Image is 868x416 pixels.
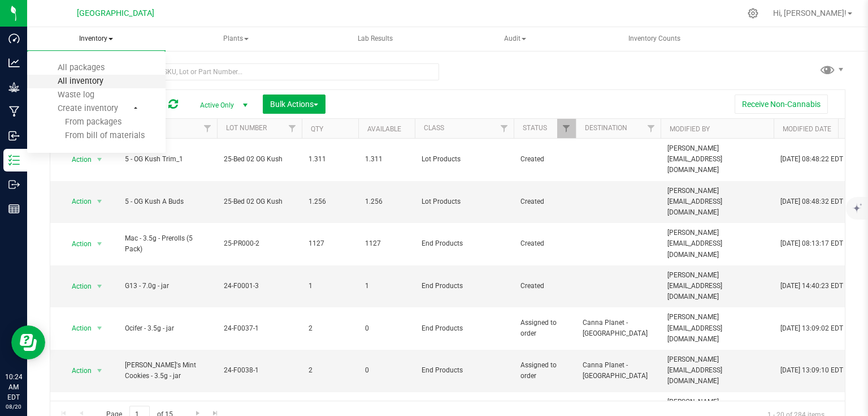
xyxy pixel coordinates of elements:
span: [PERSON_NAME][EMAIL_ADDRESS][DOMAIN_NAME] [667,270,767,303]
span: [DATE] 13:09:10 EDT [780,365,843,376]
span: Assigned to order [520,318,569,339]
span: 1.256 [309,196,351,207]
span: 1.256 [365,196,408,207]
span: [PERSON_NAME][EMAIL_ADDRESS][DOMAIN_NAME] [667,228,767,260]
span: Bulk Actions [270,100,318,109]
span: End Products [422,365,507,376]
span: Action [62,236,92,252]
span: 2 [309,365,351,376]
span: Lab Results [342,34,408,44]
span: Created [520,238,569,249]
span: [DATE] 14:40:23 EDT [780,281,843,291]
span: Inventory [27,27,166,51]
a: Lot Number [226,124,267,132]
a: Class [424,124,444,132]
span: [DATE] 13:09:02 EDT [780,323,843,334]
span: G13 - 7.0g - jar [125,281,210,291]
span: End Products [422,281,507,291]
span: 24-F0037-1 [224,323,295,334]
span: 1.311 [309,154,351,165]
span: 1127 [365,238,408,249]
span: Plants [167,28,305,50]
span: From packages [42,117,121,127]
span: Action [62,278,92,294]
inline-svg: Manufacturing [8,106,20,117]
div: Manage settings [746,8,760,19]
span: [PERSON_NAME][EMAIL_ADDRESS][DOMAIN_NAME] [667,143,767,176]
span: select [93,320,107,336]
input: Search Package ID, Item Name, SKU, Lot or Part Number... [50,63,439,80]
iframe: Resource center [11,325,45,359]
span: Ocifer - 3.5g - jar [125,323,210,334]
span: 0 [365,323,408,334]
a: Available [367,125,401,133]
span: Mac - 3.5g - Prerolls (5 Pack) [125,233,210,255]
a: Filter [198,119,217,138]
a: Inventory All packages All inventory Waste log Create inventory From packages From bill of materials [27,27,166,51]
a: Plants [167,27,305,51]
span: Hi, [PERSON_NAME]! [773,8,847,18]
span: select [93,278,107,294]
span: 1 [309,281,351,291]
span: 25-PR000-2 [224,238,295,249]
span: Created [520,196,569,207]
span: Action [62,320,92,336]
span: Lot Products [422,154,507,165]
span: Canna Planet - [GEOGRAPHIC_DATA] [583,360,654,381]
p: 10:24 AM EDT [5,372,22,402]
inline-svg: Dashboard [8,33,20,44]
a: Status [523,124,547,132]
span: 2 [309,323,351,334]
span: 1.311 [365,154,408,165]
span: [DATE] 08:48:32 EDT [780,196,843,207]
span: Lot Products [422,196,507,207]
a: Filter [557,119,576,138]
inline-svg: Reports [8,203,20,215]
span: Action [62,194,92,209]
inline-svg: Outbound [8,179,20,190]
span: [GEOGRAPHIC_DATA] [77,8,154,18]
a: Audit [446,27,584,51]
span: [DATE] 08:48:22 EDT [780,154,843,165]
span: [PERSON_NAME][EMAIL_ADDRESS][DOMAIN_NAME] [667,354,767,387]
span: [PERSON_NAME][EMAIL_ADDRESS][DOMAIN_NAME] [667,186,767,218]
span: [PERSON_NAME][EMAIL_ADDRESS][DOMAIN_NAME] [667,312,767,345]
p: 08/20 [5,402,22,411]
span: Action [62,152,92,168]
span: Inventory Counts [613,34,696,44]
inline-svg: Inbound [8,130,20,141]
span: select [93,236,107,252]
span: 24-F0038-1 [224,365,295,376]
a: Lab Results [306,27,445,51]
a: Qty [311,125,323,133]
inline-svg: Inventory [8,155,20,166]
span: 25-Bed 02 OG Kush [224,154,295,165]
span: Assigned to order [520,360,569,381]
span: Created [520,154,569,165]
span: From bill of materials [42,131,145,140]
span: End Products [422,323,507,334]
a: Filter [495,119,514,138]
a: Inventory Counts [585,27,724,51]
a: Modified Date [783,125,831,133]
span: End Products [422,238,507,249]
inline-svg: Grow [8,82,20,93]
span: Audit [446,28,584,50]
span: Canna Planet - [GEOGRAPHIC_DATA] [583,318,654,339]
span: Action [62,363,92,379]
span: 1127 [309,238,351,249]
span: 0 [365,365,408,376]
inline-svg: Analytics [8,57,20,68]
span: 5 - OG Kush Trim_1 [125,154,210,165]
span: [PERSON_NAME]'s Mint Cookies - 3.5g - jar [125,360,210,381]
span: All inventory [42,76,119,86]
a: Modified By [670,125,710,133]
a: Filter [642,119,661,138]
span: Created [520,281,569,291]
span: select [93,152,107,168]
span: [DATE] 08:13:17 EDT [780,238,843,249]
span: Waste log [42,90,110,100]
span: Create inventory [42,104,133,113]
button: Receive Non-Cannabis [735,95,828,114]
span: 5 - OG Kush A Buds [125,196,210,207]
